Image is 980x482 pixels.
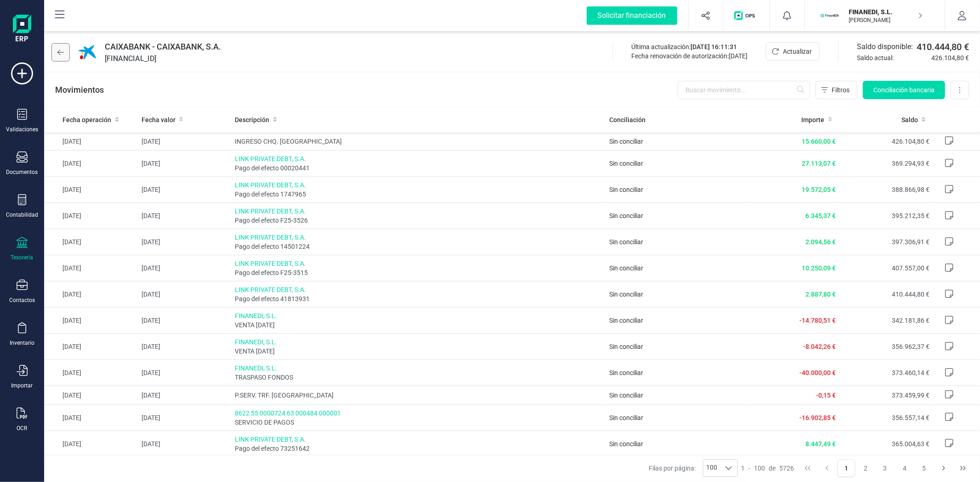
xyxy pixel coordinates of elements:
[609,238,643,246] span: Sin conciliar
[609,392,643,399] span: Sin conciliar
[691,43,737,50] span: [DATE] 16:11:31
[609,440,643,448] span: Sin conciliar
[754,464,765,473] span: 100
[138,132,232,151] td: [DATE]
[839,404,933,431] td: 356.557,14 €
[44,203,138,229] td: [DATE]
[609,414,643,421] span: Sin conciliar
[954,460,972,477] button: Last Page
[769,464,776,473] span: de
[873,85,935,95] span: Conciliación bancaria
[799,369,836,376] span: -40.000,00 €
[839,229,933,255] td: 397.306,91 €
[17,425,28,432] div: OCR
[44,281,138,308] td: [DATE]
[609,264,643,272] span: Sin conciliar
[235,311,602,320] span: FINANEDI, S.L.
[235,294,602,303] span: Pago del efecto 41813931
[799,317,836,324] span: -14.780,51 €
[235,207,602,216] span: LINK PRIVATE DEBT, S.A.
[235,435,602,444] span: LINK PRIVATE DEBT, S.A.
[857,53,928,62] span: Saldo actual:
[6,211,38,219] div: Contabilidad
[235,364,602,373] span: FINANEDI, S.L.
[10,339,34,347] div: Inventario
[802,138,836,145] span: 15.660,00 €
[609,212,643,219] span: Sin conciliar
[805,212,836,219] span: 6.345,37 €
[44,334,138,360] td: [DATE]
[631,51,748,61] div: Fecha renovación de autorización:
[44,151,138,177] td: [DATE]
[729,1,764,30] button: Logo de OPS
[44,229,138,255] td: [DATE]
[931,53,969,62] span: 426.104,80 €
[105,40,221,53] span: CAIXABANK - CAIXABANK, S.A.
[915,460,933,477] button: Page 5
[839,431,933,457] td: 365.004,63 €
[44,386,138,404] td: [DATE]
[649,460,738,477] div: Filas por página:
[839,255,933,281] td: 407.557,00 €
[839,334,933,360] td: 356.962,37 €
[766,42,820,61] button: Actualizar
[742,464,745,473] span: 1
[235,137,602,146] span: INGRESO CHQ. [GEOGRAPHIC_DATA]
[235,259,602,268] span: LINK PRIVATE DEBT, S.A.
[44,132,138,151] td: [DATE]
[820,6,840,26] img: FI
[816,81,857,99] button: Filtros
[896,460,913,477] button: Page 4
[587,6,677,25] div: Solicitar financiación
[839,177,933,203] td: 388.866,98 €
[609,343,643,350] span: Sin conciliar
[138,229,232,255] td: [DATE]
[138,431,232,457] td: [DATE]
[780,464,794,473] span: 5726
[802,186,836,193] span: 19.572,05 €
[678,81,810,99] input: Buscar movimiento...
[816,392,836,399] span: -0,15 €
[235,347,602,356] span: VENTA [DATE]
[742,464,794,473] div: -
[839,281,933,308] td: 410.444,80 €
[44,177,138,203] td: [DATE]
[6,168,38,176] div: Documentos
[235,163,602,173] span: Pago del efecto 00020441
[138,308,232,334] td: [DATE]
[703,460,720,476] span: 100
[44,431,138,457] td: [DATE]
[857,41,913,52] span: Saldo disponible:
[235,391,602,400] span: P.SERV. TRF. [GEOGRAPHIC_DATA]
[838,460,855,477] button: Page 1
[832,85,850,95] span: Filtros
[235,233,602,242] span: LINK PRIVATE DEBT, S.A.
[142,115,176,124] span: Fecha valor
[138,255,232,281] td: [DATE]
[935,460,952,477] button: Next Page
[235,115,269,124] span: Descripción
[235,190,602,199] span: Pago del efecto 1747965
[235,216,602,225] span: Pago del efecto F25-3526
[729,52,748,60] span: [DATE]
[799,414,836,421] span: -16.902,85 €
[138,334,232,360] td: [DATE]
[609,115,646,124] span: Conciliación
[235,180,602,190] span: LINK PRIVATE DEBT, S.A.
[805,238,836,246] span: 2.094,56 €
[235,285,602,294] span: LINK PRIVATE DEBT, S.A.
[44,360,138,386] td: [DATE]
[818,460,836,477] button: Previous Page
[839,151,933,177] td: 369.294,93 €
[783,47,812,56] span: Actualizar
[805,291,836,298] span: 2.887,80 €
[138,386,232,404] td: [DATE]
[849,7,923,17] p: FINANEDI, S.L.
[734,11,759,20] img: Logo de OPS
[235,268,602,277] span: Pago del efecto F25-3515
[44,404,138,431] td: [DATE]
[235,154,602,163] span: LINK PRIVATE DEBT, S.A.
[138,151,232,177] td: [DATE]
[138,281,232,308] td: [DATE]
[235,418,602,427] span: SERVICIO DE PAGOS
